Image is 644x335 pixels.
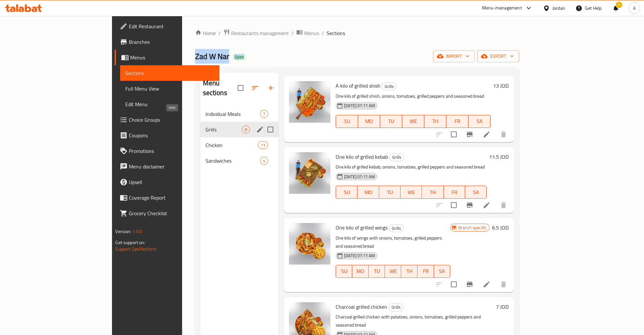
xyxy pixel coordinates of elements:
[444,186,465,199] button: FR
[200,137,279,153] div: Chicken11
[389,304,403,311] span: Grills
[129,147,214,155] span: Promotions
[125,69,214,77] span: Sections
[477,50,519,62] button: export
[260,110,268,118] div: items
[232,53,247,61] div: Open
[358,115,380,128] button: MO
[304,29,319,37] span: Menus
[425,188,441,197] span: TH
[132,227,142,236] span: 1.0.0
[446,188,463,197] span: FR
[336,81,380,91] span: A kilo of grilled shish
[115,19,219,34] a: Edit Restaurant
[129,194,214,202] span: Coverage Report
[369,265,385,278] button: TU
[437,267,448,276] span: SA
[289,223,330,265] img: One kilo of grilled wings
[385,265,401,278] button: WE
[291,29,294,37] li: /
[339,117,355,126] span: SU
[447,198,461,212] span: Select to update
[125,85,214,93] span: Full Menu View
[482,4,522,12] div: Menu-management
[360,188,376,197] span: MO
[129,163,214,170] span: Menu disclaimer
[389,154,404,161] div: Grills
[341,253,378,259] span: [DATE] 07:11 AM
[336,115,358,128] button: SU
[336,223,388,232] span: One kilo of grilled wings
[115,190,219,205] a: Coverage Report
[336,92,490,100] p: One kilo of grilled shish, onions, tomatoes, grilled peppers and seasoned bread
[462,127,477,142] button: Branch-specific-item
[205,141,258,149] span: Chicken
[402,115,424,128] button: WE
[388,267,399,276] span: WE
[115,143,219,159] a: Promotions
[336,265,352,278] button: SU
[341,103,378,109] span: [DATE] 07:11 AM
[471,117,488,126] span: SA
[483,130,490,138] a: Edit menu item
[205,110,260,118] span: Individual Meals
[493,81,509,90] h6: 13 JOD
[129,209,214,217] span: Grocery Checklist
[483,201,490,209] a: Edit menu item
[496,302,509,311] h6: 7 JOD
[355,267,366,276] span: MO
[289,81,330,123] img: A kilo of grilled shish
[247,80,263,96] span: Sort sections
[327,29,345,37] span: Sections
[383,117,400,126] span: TU
[258,141,268,149] div: items
[296,29,319,37] a: Menus
[379,186,401,199] button: TU
[462,197,477,213] button: Branch-specific-item
[389,225,403,232] span: Grills
[468,115,490,128] button: SA
[258,142,268,148] span: 11
[289,152,330,194] img: One kilo of grilled kebab
[115,238,145,247] span: Get support on:
[200,153,279,168] div: Sandwiches4
[125,100,214,108] span: Edit Menu
[389,304,403,311] div: Grills
[446,115,468,128] button: FR
[449,117,466,126] span: FR
[496,197,511,213] button: delete
[242,127,250,133] span: 8
[200,104,279,171] nav: Menu sections
[205,157,260,165] span: Sandwiches
[341,174,378,180] span: [DATE] 07:11 AM
[203,78,238,98] h2: Menu sections
[115,159,219,174] a: Menu disclaimer
[255,125,265,134] button: edit
[242,126,250,133] div: items
[336,186,357,199] button: SU
[417,265,434,278] button: FR
[232,54,247,60] span: Open
[382,188,398,197] span: TU
[129,22,214,30] span: Edit Restaurant
[389,224,404,232] div: Grills
[115,227,131,236] span: Version:
[438,52,469,60] span: import
[115,34,219,50] a: Branches
[260,111,268,117] span: 7
[115,205,219,221] a: Grocery Checklist
[447,128,461,141] span: Select to update
[382,83,396,90] span: Grills
[390,154,404,161] span: Grills
[322,29,324,37] li: /
[496,277,511,292] button: delete
[223,29,289,37] a: Restaurants management
[200,106,279,122] div: Individual Meals7
[489,152,509,161] h6: 11.5 JOD
[482,52,514,60] span: export
[129,38,214,46] span: Branches
[496,127,511,142] button: delete
[552,5,565,12] div: Jordan
[456,225,489,231] span: Branch specific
